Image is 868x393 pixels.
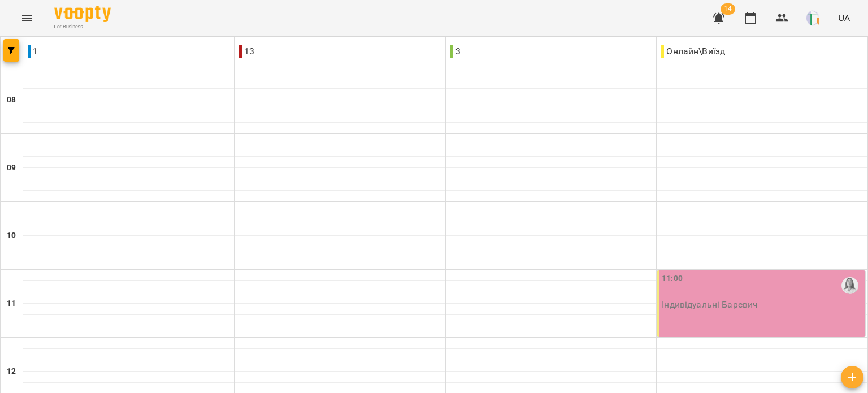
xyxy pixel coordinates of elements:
[7,162,16,174] h6: 09
[7,94,16,106] h6: 08
[450,45,461,58] p: 3
[28,45,38,58] p: 1
[721,3,735,15] span: 14
[838,12,850,24] span: UA
[834,7,854,28] button: UA
[7,365,16,378] h6: 12
[54,23,111,31] span: For Business
[662,273,683,285] label: 11:00
[662,300,758,309] p: Індивідуальні Баревич
[7,297,16,310] h6: 11
[54,6,111,22] img: Voopty Logo
[239,45,254,58] p: 13
[806,10,822,26] img: 9a1d62ba177fc1b8feef1f864f620c53.png
[7,230,16,242] h6: 10
[841,277,858,294] img: Юлія Баревич
[14,5,41,32] button: Menu
[661,45,725,58] p: Онлайн\Виїзд
[841,366,863,388] button: Створити урок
